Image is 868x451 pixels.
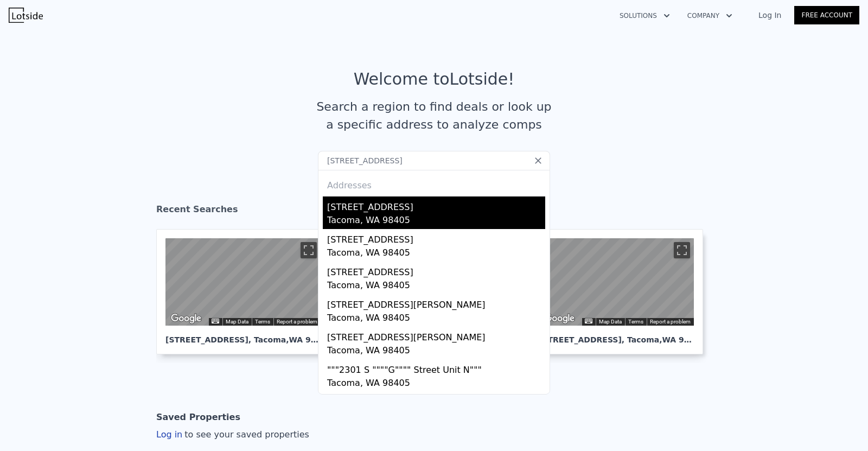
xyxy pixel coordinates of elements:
[168,312,204,326] a: Open this area in Google Maps (opens a new window)
[541,312,577,326] a: Open this area in Google Maps (opens a new window)
[226,318,248,326] button: Map Data
[628,319,643,325] a: Terms (opens in new tab)
[165,326,321,345] div: [STREET_ADDRESS] , Tacoma
[529,229,712,354] a: Map [STREET_ADDRESS], Tacoma,WA 98409
[327,327,545,344] div: [STREET_ADDRESS][PERSON_NAME]
[156,229,339,354] a: Map [STREET_ADDRESS], Tacoma,WA 98406
[539,238,694,326] div: Street View
[327,392,545,409] div: [STREET_ADDRESS]
[674,242,690,258] button: Toggle fullscreen view
[679,6,741,26] button: Company
[327,229,545,246] div: [STREET_ADDRESS]
[327,312,545,327] div: Tacoma, WA 98405
[541,312,577,326] img: Google
[327,377,545,392] div: Tacoma, WA 98405
[9,8,43,23] img: Lotside
[650,319,691,325] a: Report a problem
[354,69,515,89] div: Welcome to Lotside !
[745,10,794,21] a: Log In
[168,312,204,326] img: Google
[182,429,309,440] span: to see your saved properties
[323,170,545,196] div: Addresses
[611,6,679,26] button: Solutions
[165,238,321,326] div: Map
[156,428,309,441] div: Log in
[327,344,545,359] div: Tacoma, WA 98405
[165,238,321,326] div: Street View
[286,335,332,344] span: , WA 98406
[327,196,545,214] div: [STREET_ADDRESS]
[599,318,622,326] button: Map Data
[327,359,545,377] div: """2301 S """"G"""" Street Unit N"""
[585,319,592,323] button: Keyboard shortcuts
[156,406,240,428] div: Saved Properties
[277,319,317,325] a: Report a problem
[255,319,270,325] a: Terms (opens in new tab)
[794,6,859,24] a: Free Account
[318,151,550,170] input: Search an address or region...
[539,326,694,345] div: [STREET_ADDRESS] , Tacoma
[301,242,317,258] button: Toggle fullscreen view
[327,214,545,229] div: Tacoma, WA 98405
[327,246,545,262] div: Tacoma, WA 98405
[312,98,556,134] div: Search a region to find deals or look up a specific address to analyze comps
[212,319,219,323] button: Keyboard shortcuts
[659,335,705,344] span: , WA 98409
[327,279,545,294] div: Tacoma, WA 98405
[156,194,712,229] div: Recent Searches
[327,262,545,279] div: [STREET_ADDRESS]
[327,294,545,312] div: [STREET_ADDRESS][PERSON_NAME]
[539,238,694,326] div: Map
